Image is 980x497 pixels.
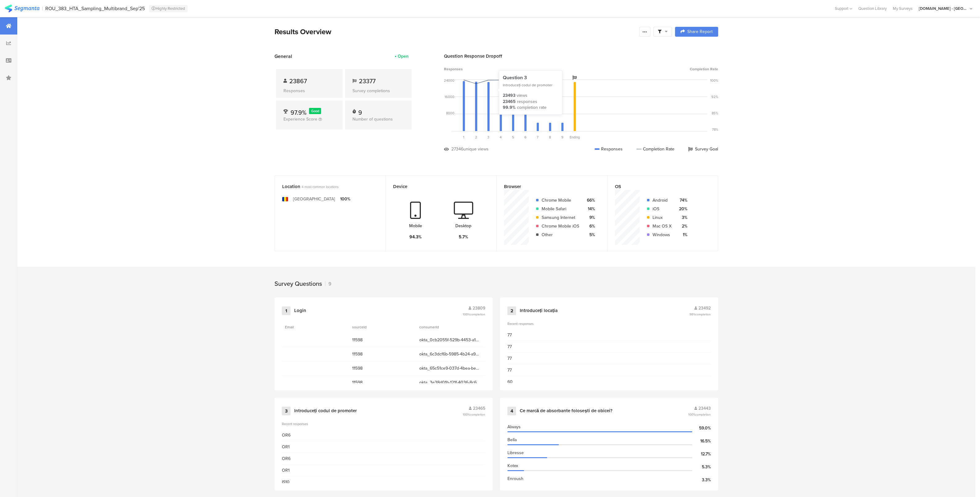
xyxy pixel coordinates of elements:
[517,99,537,105] div: responses
[698,405,711,412] span: 23443
[584,214,595,221] div: 9%
[274,26,636,37] div: Results Overview
[409,234,422,240] div: 94.3%
[890,6,916,11] a: My Surveys
[409,223,422,229] div: Mobile
[653,206,672,212] div: iOS
[293,196,335,202] div: [GEOGRAPHIC_DATA]
[572,76,577,80] i: Survey Goal
[692,464,711,470] div: 5.3%
[294,308,306,314] div: Login
[692,425,711,431] div: 59.0%
[615,183,700,190] div: OS
[507,379,513,385] div: 60
[503,99,516,105] div: 23465
[451,146,463,152] div: 27346
[149,5,188,12] div: Highly Restricted
[690,66,718,72] span: Completion Rate
[677,232,687,238] div: 1%
[294,408,357,414] div: Introduceți codul de promoter
[503,83,558,88] div: Introduceți codul de promoter
[653,214,672,221] div: Linux
[520,408,612,414] div: Ce marcă de absorbante folosești de obicei?
[282,444,290,450] div: OR1
[507,367,512,373] div: 77
[470,412,485,417] span: completion
[695,312,711,317] span: completion
[517,92,527,99] div: views
[470,312,485,317] span: completion
[475,135,477,140] span: 2
[688,146,718,152] div: Survey Goal
[692,451,711,457] div: 12.7%
[692,477,711,483] div: 3.3%
[473,405,485,412] span: 23465
[352,351,413,357] span: 11598
[677,223,687,229] div: 2%
[302,184,339,189] span: 4 most common locations
[291,108,307,117] span: 97.9%
[677,214,687,221] div: 3%
[677,197,687,203] div: 74%
[398,53,409,60] div: Open
[507,462,518,469] span: Kotex
[444,53,718,60] div: Question Response Dropoff
[507,321,711,326] div: Recent responses
[419,337,480,343] span: okta_0cb2055f-529b-4453-a1a2-941a431c2751
[419,324,447,330] section: consumerId
[507,332,512,338] div: 77
[712,111,718,116] div: 85%
[455,223,471,229] div: Desktop
[352,379,413,386] span: 11598
[504,183,590,190] div: Browser
[524,135,527,140] span: 6
[711,94,718,99] div: 92%
[653,197,672,203] div: Android
[584,223,595,229] div: 6%
[445,94,454,99] div: 16000
[512,135,514,140] span: 5
[653,223,672,229] div: Mac OS X
[444,66,463,72] span: Responses
[419,351,480,357] span: okta_6c3dcf6b-5985-4b24-a9cd-84a21d405c33
[282,455,291,462] div: OR6
[352,88,404,94] div: Survey completions
[712,127,718,132] div: 78%
[584,206,595,212] div: 14%
[542,206,579,212] div: Mobile Safari
[561,135,563,140] span: 9
[463,146,489,152] div: unique views
[507,437,517,443] span: Bella
[463,412,485,417] span: 100%
[584,232,595,238] div: 5%
[393,183,479,190] div: Device
[517,105,547,111] div: completion rate
[687,30,713,34] span: Share Report
[710,78,718,83] div: 100%
[42,5,43,12] div: |
[653,232,672,238] div: Windows
[274,279,322,288] div: Survey Questions
[473,305,485,311] span: 23809
[507,475,523,482] span: Enroush
[311,109,319,113] span: Good
[459,234,468,240] div: 5.7%
[274,53,292,60] span: General
[283,116,317,122] span: Experience Score
[695,412,711,417] span: completion
[446,111,454,116] div: 8000
[463,135,464,140] span: 1
[282,479,290,485] div: IS10
[584,197,595,203] div: 66%
[542,232,579,238] div: Other
[282,421,485,426] div: Recent responses
[595,146,623,152] div: Responses
[542,197,579,203] div: Chrome Mobile
[507,306,516,315] div: 2
[520,308,558,314] div: Introduceți locația
[507,450,524,456] span: Libresse
[503,74,558,81] div: Question 3
[698,305,711,311] span: 23492
[503,105,516,111] div: 99.9%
